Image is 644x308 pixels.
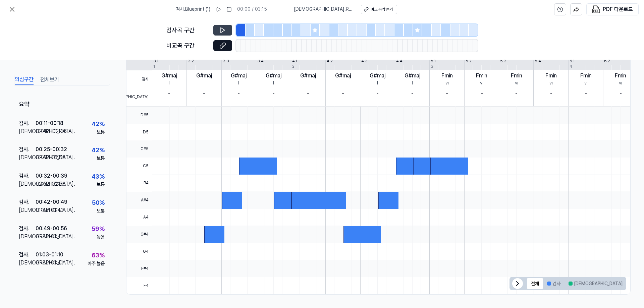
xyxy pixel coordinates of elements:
div: - [481,98,483,105]
div: 비교 음악 듣기 [371,7,393,12]
span: C5 [126,158,152,175]
div: vi [480,80,483,86]
div: 43 % [92,172,105,181]
button: 전체 [527,278,543,289]
div: - [272,90,275,98]
div: 보통 [97,129,105,135]
div: 3.2 [188,58,194,64]
div: [DEMOGRAPHIC_DATA] . [19,259,36,267]
div: I [342,80,343,86]
div: I [377,80,378,86]
div: 4.1 [292,58,297,64]
button: 검사 [543,278,565,289]
div: 검사 . [19,224,36,232]
div: 5.2 [466,58,472,64]
span: F#4 [126,260,152,277]
div: - [585,98,587,105]
div: 보통 [97,155,105,162]
div: G#maj [266,72,281,80]
div: - [307,90,309,98]
div: 42 % [92,145,105,155]
span: G#4 [126,226,152,243]
div: - [377,98,379,105]
div: [DEMOGRAPHIC_DATA] . [19,153,36,162]
div: 3.4 [257,58,264,64]
span: 검사 . Blueprint (1) [176,6,210,13]
div: Fmin [476,72,487,80]
div: 5.1 [431,58,436,64]
div: 4 [570,64,572,69]
div: - [203,90,205,98]
div: 보통 [97,207,105,214]
div: 6.2 [604,58,610,64]
div: - [620,90,622,98]
div: 00:25 - 00:32 [36,145,67,153]
div: 검사 . [19,251,36,259]
div: vi [515,80,518,86]
div: 00:42 - 00:49 [36,198,67,206]
div: 검사곡 구간 [166,25,209,35]
div: - [376,90,379,98]
img: PDF Download [592,5,600,13]
div: - [307,98,309,105]
div: 검사 . [19,145,36,153]
div: I [308,80,309,86]
div: [DEMOGRAPHIC_DATA] . [19,206,36,214]
div: I [412,80,413,86]
div: G#maj [370,72,385,80]
div: - [238,98,240,105]
div: 50 % [92,198,105,208]
div: 02:52 - 02:58 [36,180,66,188]
span: [DEMOGRAPHIC_DATA] . RINNE [294,6,353,13]
div: G#maj [335,72,351,80]
div: I [169,80,170,86]
img: share [573,6,579,12]
span: B4 [126,175,152,192]
div: Fmin [615,72,626,80]
div: vi [584,80,588,86]
div: 검사 . [19,172,36,180]
div: 3.1 [153,58,158,64]
button: help [554,3,566,15]
span: C#5 [126,140,152,158]
div: I [238,80,239,86]
div: 5.3 [500,58,506,64]
div: G#maj [231,72,247,80]
div: 02:40 - 02:46 [36,127,67,135]
div: 01:35 - 01:41 [36,232,63,240]
div: 00:32 - 00:39 [36,172,67,180]
div: Fmin [441,72,453,80]
div: - [342,98,344,105]
div: - [481,90,483,98]
div: [DEMOGRAPHIC_DATA] . [19,232,36,240]
div: - [446,98,448,105]
div: Fmin [580,72,592,80]
div: vi [445,80,449,86]
div: - [342,90,344,98]
div: 아주 높음 [88,260,105,267]
span: F4 [126,277,152,294]
div: Fmin [545,72,557,80]
div: - [585,90,587,98]
div: G#maj [196,72,212,80]
span: A#4 [126,192,152,209]
div: G#maj [405,72,420,80]
div: 4.3 [361,58,368,64]
div: 4.4 [396,58,402,64]
div: I [273,80,274,86]
div: 00:11 - 00:18 [36,119,63,127]
a: 비교 음악 듣기 [361,5,397,14]
div: - [272,98,274,105]
div: 01:35 - 01:41 [36,259,63,267]
div: - [237,90,240,98]
div: vi [549,80,553,86]
div: - [550,90,552,98]
div: - [411,90,414,98]
div: 검사 . [19,198,36,206]
div: - [168,98,170,105]
div: 6.1 [570,58,575,64]
div: 요약 [13,95,110,115]
div: 02:52 - 02:58 [36,153,66,162]
div: 00:49 - 00:56 [36,224,67,232]
div: - [515,90,518,98]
